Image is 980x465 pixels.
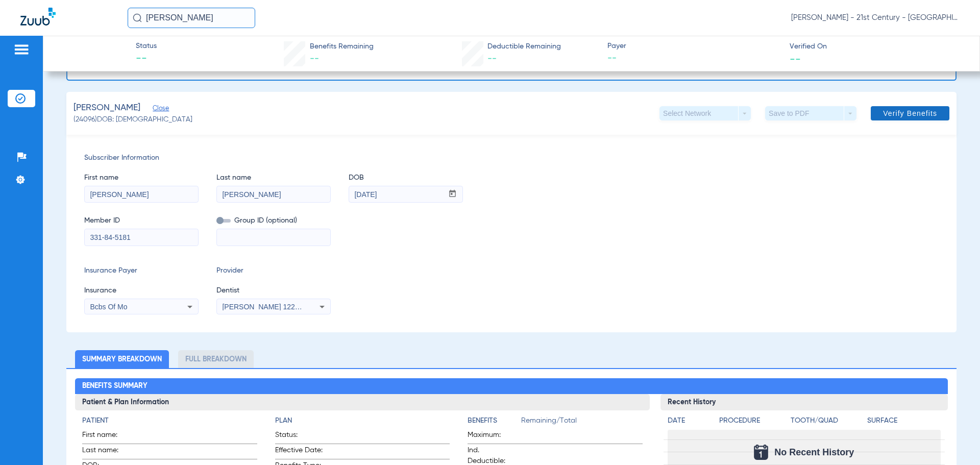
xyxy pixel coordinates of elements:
app-breakdown-title: Date [668,415,710,430]
span: Bcbs Of Mo [90,303,127,311]
h4: Plan [275,415,450,426]
img: hamburger-icon [13,43,30,56]
span: (24096) DOB: [DEMOGRAPHIC_DATA] [73,114,192,125]
h3: Patient & Plan Information [75,394,649,410]
span: Effective Date: [275,445,325,459]
span: Status [136,41,157,52]
span: -- [310,54,319,63]
h4: Patient [82,415,257,426]
span: Provider [216,265,331,276]
app-breakdown-title: Surface [867,415,940,430]
span: First name [84,173,199,183]
span: Verify Benefits [883,109,937,117]
span: Insurance [84,285,199,296]
span: No Recent History [774,447,854,457]
span: [PERSON_NAME] - 21st Century - [GEOGRAPHIC_DATA] [791,13,960,23]
h3: Recent History [660,394,948,410]
span: [PERSON_NAME] 1225470958 [222,303,323,311]
h4: Date [668,415,710,426]
img: Calendar [754,445,768,460]
input: Search for patients [128,8,255,28]
span: DOB [349,173,463,183]
span: Insurance Payer [84,265,199,276]
span: Verified On [790,41,963,52]
span: Maximum: [468,430,518,444]
h4: Benefits [468,415,521,426]
img: Search Icon [133,13,142,22]
span: Close [153,105,162,114]
button: Verify Benefits [871,106,949,120]
h4: Surface [867,415,940,426]
span: Last name: [82,445,132,459]
span: Group ID (optional) [216,215,331,226]
app-breakdown-title: Procedure [719,415,787,430]
span: Dentist [216,285,331,296]
h2: Benefits Summary [75,378,947,395]
span: [PERSON_NAME] [73,102,140,114]
li: Full Breakdown [178,350,254,368]
span: -- [607,52,781,65]
img: Zuub Logo [20,8,56,26]
span: Subscriber Information [84,153,939,163]
span: -- [136,52,157,66]
li: Summary Breakdown [75,350,169,368]
span: First name: [82,430,132,444]
span: Benefits Remaining [310,41,374,52]
span: Deductible Remaining [487,41,561,52]
span: -- [487,54,497,63]
span: Last name [216,173,331,183]
app-breakdown-title: Tooth/Quad [791,415,864,430]
button: Open calendar [443,186,462,203]
app-breakdown-title: Benefits [468,415,521,430]
span: Status: [275,430,325,444]
span: -- [790,53,801,64]
span: Member ID [84,215,199,226]
span: Payer [607,41,781,52]
span: Remaining/Total [521,415,642,430]
h4: Tooth/Quad [791,415,864,426]
h4: Procedure [719,415,787,426]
